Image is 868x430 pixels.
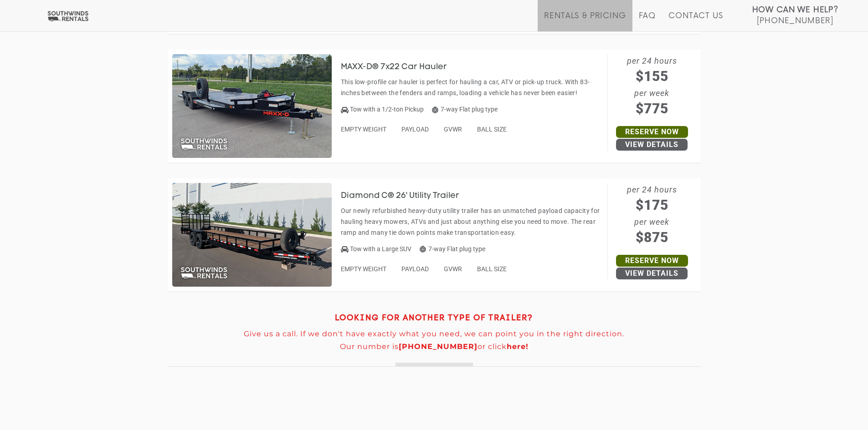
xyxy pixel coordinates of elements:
img: SW066 - Diamond C 26' Utility Trailer [172,183,332,287]
span: EMPTY WEIGHT [341,265,386,273]
span: BALL SIZE [477,126,507,133]
span: $875 [608,227,696,248]
span: $155 [608,66,696,86]
a: View Details [616,139,688,151]
span: 7-way Flat plug type [432,106,498,113]
a: [PHONE_NUMBER] [399,342,478,351]
span: BALL SIZE [477,265,507,273]
a: Rentals & Pricing [544,11,626,31]
strong: How Can We Help? [752,5,838,15]
p: Give us a call. If we don't have exactly what you need, we can point you in the right direction. [168,330,701,338]
p: Our newly refurbished heavy-duty utility trailer has an unmatched payload capacity for hauling he... [341,205,603,238]
a: How Can We Help? [PHONE_NUMBER] [752,5,838,25]
a: Reserve Now [616,126,688,138]
img: SW065 - MAXX-D 7x22 Car Hauler [172,54,332,158]
span: Tow with a 1/2-ton Pickup [350,106,424,113]
span: PAYLOAD [401,265,429,273]
span: per 24 hours per week [608,183,696,248]
span: GVWR [444,126,462,133]
a: Contact Us [668,11,723,31]
a: Diamond C® 26' Utility Trailer [341,192,473,199]
span: Tow with a Large SUV [350,245,411,253]
a: FAQ [639,11,656,31]
h3: Diamond C® 26' Utility Trailer [341,192,473,201]
strong: LOOKING FOR ANOTHER TYPE OF TRAILER? [335,314,533,322]
h3: MAXX-D® 7x22 Car Hauler [341,63,461,72]
span: [PHONE_NUMBER] [757,16,833,25]
p: Our number is or click [168,343,701,351]
span: per 24 hours per week [608,54,696,119]
img: Southwinds Rentals Logo [46,10,90,22]
span: $775 [608,98,696,119]
a: View Details [616,268,688,279]
span: GVWR [444,265,462,273]
span: 7-way Flat plug type [420,245,485,253]
span: PAYLOAD [401,126,429,133]
a: MAXX-D® 7x22 Car Hauler [341,63,461,70]
a: here! [507,342,529,351]
span: $175 [608,195,696,215]
a: Reserve Now [616,255,688,267]
span: EMPTY WEIGHT [341,126,386,133]
p: This low-profile car hauler is perfect for hauling a car, ATV or pick-up truck. With 83-inches be... [341,76,603,98]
